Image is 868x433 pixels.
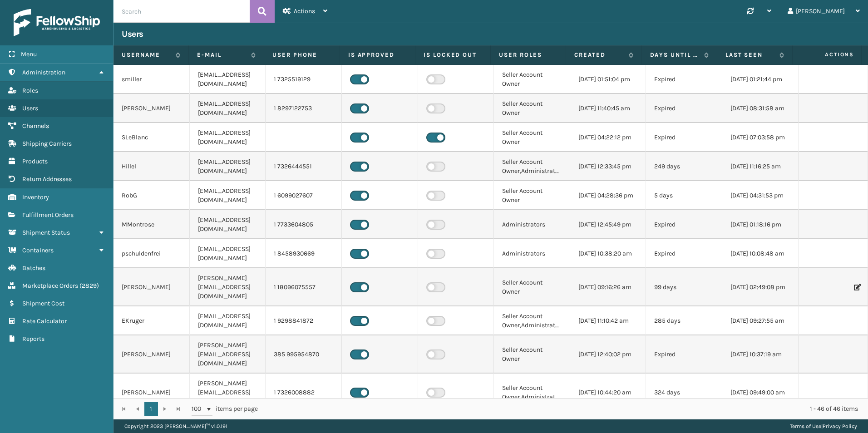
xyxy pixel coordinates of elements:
td: Expired [646,335,722,374]
td: [DATE] 10:44:20 am [570,374,646,412]
td: [DATE] 12:33:45 pm [570,152,646,181]
span: Menu [21,50,37,58]
td: Seller Account Owner,Administrators [494,306,570,335]
td: [EMAIL_ADDRESS][DOMAIN_NAME] [190,210,266,239]
td: Expired [646,94,722,123]
td: [EMAIL_ADDRESS][DOMAIN_NAME] [190,65,266,94]
label: User phone [272,51,331,59]
td: 285 days [646,306,722,335]
span: items per page [192,402,258,416]
span: Inventory [22,193,49,201]
td: 1 18096075557 [266,268,342,306]
td: pschuldenfrei [113,239,190,268]
label: Is Locked Out [424,51,482,59]
td: [DATE] 10:08:48 am [722,239,799,268]
td: [DATE] 10:38:20 am [570,239,646,268]
label: Created [574,51,624,59]
td: Administrators [494,239,570,268]
td: 1 9298841872 [266,306,342,335]
td: 1 6099027607 [266,181,342,210]
td: [DATE] 01:21:44 pm [722,65,799,94]
label: Days until password expires [650,51,700,59]
td: [DATE] 12:40:02 pm [570,335,646,374]
span: Shipping Carriers [22,140,72,148]
a: Terms of Use [790,423,821,429]
td: [DATE] 01:51:04 pm [570,65,646,94]
span: 100 [192,404,205,413]
td: 5 days [646,181,722,210]
span: Rate Calculator [22,317,67,325]
td: 385 995954870 [266,335,342,374]
span: Administration [22,69,65,76]
a: Privacy Policy [823,423,857,429]
td: Expired [646,65,722,94]
td: [DATE] 08:31:58 am [722,94,799,123]
td: 1 7326008882 [266,374,342,412]
label: E-mail [197,51,247,59]
td: Seller Account Owner,Administrators [494,374,570,412]
label: Is Approved [348,51,407,59]
td: 1 7326444551 [266,152,342,181]
td: 324 days [646,374,722,412]
td: Expired [646,210,722,239]
span: Batches [22,264,45,272]
div: | [790,419,857,433]
td: Seller Account Owner [494,123,570,152]
td: [EMAIL_ADDRESS][DOMAIN_NAME] [190,306,266,335]
p: Copyright 2023 [PERSON_NAME]™ v 1.0.191 [124,419,227,433]
td: [DATE] 10:37:19 am [722,335,799,374]
td: Seller Account Owner [494,94,570,123]
span: Channels [22,122,49,130]
td: [EMAIL_ADDRESS][DOMAIN_NAME] [190,181,266,210]
td: [DATE] 04:31:53 pm [722,181,799,210]
div: 1 - 46 of 46 items [271,404,858,413]
td: 1 8458930669 [266,239,342,268]
span: Return Addresses [22,175,72,183]
span: Fulfillment Orders [22,211,74,219]
td: [PERSON_NAME] [113,268,190,306]
td: [PERSON_NAME][EMAIL_ADDRESS][DOMAIN_NAME] [190,335,266,374]
td: [DATE] 09:49:00 am [722,374,799,412]
td: Seller Account Owner,Administrators [494,152,570,181]
span: Marketplace Orders [22,282,78,290]
td: [PERSON_NAME][EMAIL_ADDRESS][DOMAIN_NAME] [190,268,266,306]
td: Seller Account Owner [494,335,570,374]
label: Username [122,51,171,59]
i: Edit [854,284,859,290]
td: 99 days [646,268,722,306]
td: [EMAIL_ADDRESS][DOMAIN_NAME] [190,123,266,152]
span: ( 2829 ) [79,282,99,290]
td: 1 8297122753 [266,94,342,123]
td: [EMAIL_ADDRESS][DOMAIN_NAME] [190,239,266,268]
td: smiller [113,65,190,94]
h3: Users [122,29,143,39]
td: [PERSON_NAME] [113,94,190,123]
td: Seller Account Owner [494,65,570,94]
a: 1 [144,402,158,416]
td: [DATE] 09:16:26 am [570,268,646,306]
img: logo [14,9,100,36]
label: Last Seen [725,51,775,59]
td: [EMAIL_ADDRESS][DOMAIN_NAME] [190,94,266,123]
span: Users [22,104,38,112]
td: 1 7325519129 [266,65,342,94]
td: [DATE] 04:28:36 pm [570,181,646,210]
td: 249 days [646,152,722,181]
td: [PERSON_NAME] [113,335,190,374]
td: Expired [646,123,722,152]
td: [EMAIL_ADDRESS][DOMAIN_NAME] [190,152,266,181]
td: [DATE] 09:27:55 am [722,306,799,335]
span: Containers [22,246,54,254]
td: [DATE] 11:10:42 am [570,306,646,335]
span: Actions [294,7,315,15]
td: [DATE] 02:49:08 pm [722,268,799,306]
span: Products [22,157,48,165]
td: [DATE] 11:40:45 am [570,94,646,123]
td: 1 7733604805 [266,210,342,239]
td: [PERSON_NAME] [113,374,190,412]
td: [PERSON_NAME][EMAIL_ADDRESS][DOMAIN_NAME] [190,374,266,412]
span: Reports [22,335,44,343]
td: MMontrose [113,210,190,239]
td: SLeBlanc [113,123,190,152]
td: Administrators [494,210,570,239]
